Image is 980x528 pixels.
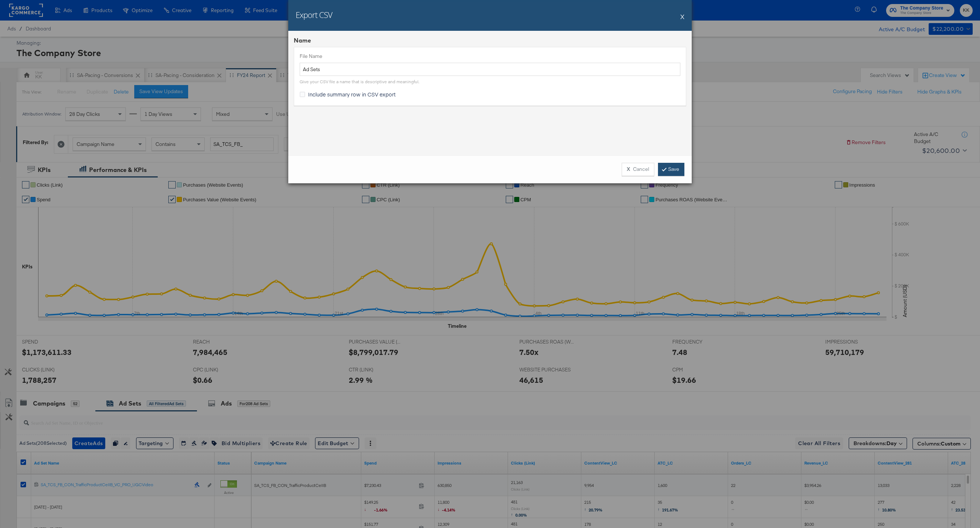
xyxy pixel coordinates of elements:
[300,53,680,60] label: File Name
[627,166,630,173] strong: X
[294,36,686,45] div: Name
[622,163,654,176] button: XCancel
[300,79,419,85] div: Give your CSV file a name that is descriptive and meaningful.
[296,9,332,20] h2: Export CSV
[658,163,684,176] a: Save
[308,91,396,98] span: Include summary row in CSV export
[680,9,684,24] button: X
